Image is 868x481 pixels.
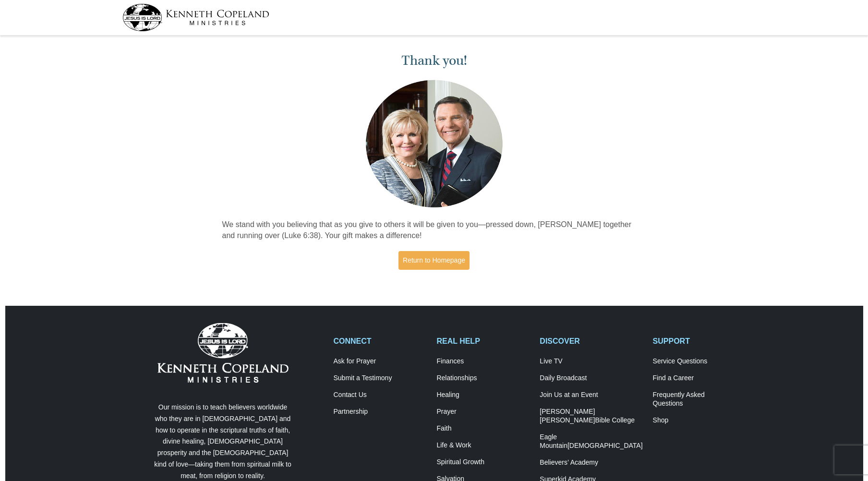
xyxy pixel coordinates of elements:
[540,391,642,399] a: Join Us at an Event
[653,374,746,383] a: Find a Career
[436,357,530,366] a: Finances
[436,337,530,346] h2: REAL HELP
[653,337,746,346] h2: SUPPORT
[122,4,269,31] img: kcm-header-logo.svg
[540,408,642,425] a: [PERSON_NAME] [PERSON_NAME]Bible College
[436,441,530,450] a: Life & Work
[436,408,530,416] a: Prayer
[436,424,530,433] a: Faith
[540,433,642,450] a: Eagle Mountain[DEMOGRAPHIC_DATA]
[567,442,643,449] span: [DEMOGRAPHIC_DATA]
[334,357,427,366] a: Ask for Prayer
[222,219,646,241] p: We stand with you believing that as you give to others it will be given to you—pressed down, [PER...
[334,408,427,416] a: Partnership
[653,391,746,408] a: Frequently AskedQuestions
[540,374,642,383] a: Daily Broadcast
[222,53,646,69] h1: Thank you!
[436,374,530,383] a: Relationships
[540,337,642,346] h2: DISCOVER
[436,391,530,399] a: Healing
[653,357,746,366] a: Service Questions
[334,374,427,383] a: Submit a Testimony
[436,458,530,467] a: Spiritual Growth
[540,458,642,467] a: Believers’ Academy
[363,78,505,210] img: Kenneth and Gloria
[540,357,642,366] a: Live TV
[653,416,746,425] a: Shop
[334,337,427,346] h2: CONNECT
[334,391,427,399] a: Contact Us
[398,251,470,270] a: Return to Homepage
[595,416,635,424] span: Bible College
[157,323,289,383] img: Kenneth Copeland Ministries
